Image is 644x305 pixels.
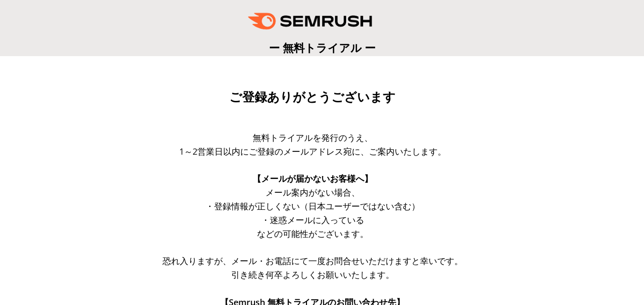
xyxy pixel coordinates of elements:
[257,228,368,239] span: などの可能性がございます。
[229,90,396,104] span: ご登録ありがとうございます
[261,214,364,226] span: ・迷惑メールに入っている
[231,269,394,280] span: 引き続き何卒よろしくお願いいたします。
[253,173,373,184] span: 【メールが届かないお客様へ】
[269,40,376,55] span: ー 無料トライアル ー
[253,132,373,143] span: 無料トライアルを発行のうえ、
[205,200,420,212] span: ・登録情報が正しくない（日本ユーザーではない含む）
[179,146,446,157] span: 1～2営業日以内にご登録のメールアドレス宛に、ご案内いたします。
[266,187,360,198] span: メール案内がない場合、
[163,255,463,266] span: 恐れ入りますが、メール・お電話にて一度お問合せいただけますと幸いです。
